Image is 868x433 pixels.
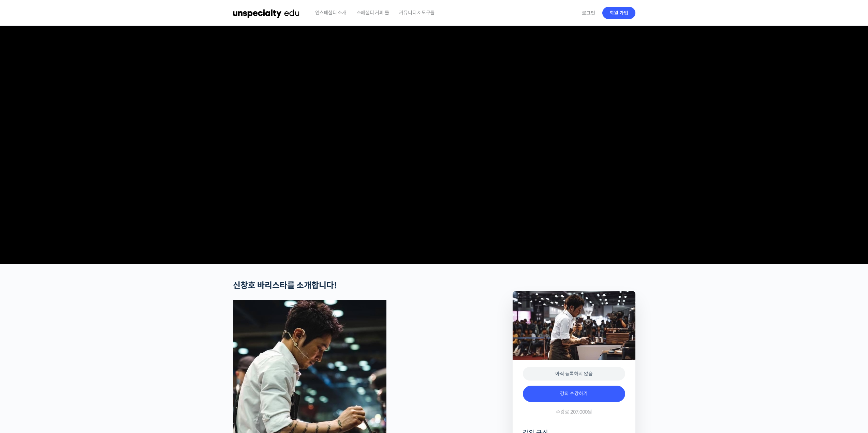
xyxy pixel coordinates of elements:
span: 수강료 207,000원 [556,409,592,415]
a: 회원 가입 [602,7,635,19]
div: 아직 등록하지 않음 [523,367,625,381]
a: 강의 수강하기 [523,386,625,402]
strong: 신창호 바리스타를 소개합니다! [233,280,337,291]
a: 로그인 [578,5,599,21]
